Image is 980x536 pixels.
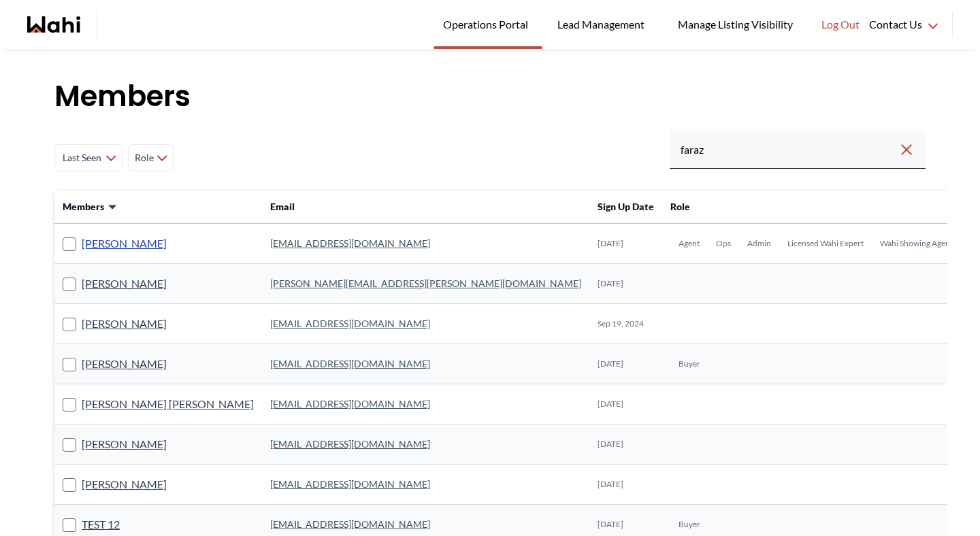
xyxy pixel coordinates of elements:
[589,344,662,384] td: [DATE]
[589,224,662,264] td: [DATE]
[679,238,700,249] span: Agent
[270,398,430,409] a: [EMAIL_ADDRESS][DOMAIN_NAME]
[589,465,662,505] td: [DATE]
[589,384,662,424] td: [DATE]
[747,238,771,249] span: Admin
[679,519,700,530] span: Buyer
[270,438,430,450] a: [EMAIL_ADDRESS][DOMAIN_NAME]
[134,146,154,170] span: Role
[898,137,915,162] button: Clear search
[63,200,104,214] span: Members
[787,238,864,249] span: Licensed Wahi Expert
[270,358,430,369] a: [EMAIL_ADDRESS][DOMAIN_NAME]
[270,237,430,249] a: [EMAIL_ADDRESS][DOMAIN_NAME]
[670,201,690,212] span: Role
[82,516,120,533] a: TEST 12
[82,475,167,493] a: [PERSON_NAME]
[821,16,860,33] span: Log Out
[270,278,581,289] a: [PERSON_NAME][EMAIL_ADDRESS][PERSON_NAME][DOMAIN_NAME]
[589,424,662,465] td: [DATE]
[54,76,926,117] h1: Members
[679,358,700,369] span: Buyer
[270,478,430,490] a: [EMAIL_ADDRESS][DOMAIN_NAME]
[443,16,533,33] span: Operations Portal
[82,275,167,292] a: [PERSON_NAME]
[61,146,103,170] span: Last Seen
[82,435,167,453] a: [PERSON_NAME]
[681,137,898,162] input: Search input
[880,238,953,249] span: Wahi Showing Agent
[589,304,662,344] td: Sep 19, 2024
[82,355,167,373] a: [PERSON_NAME]
[270,201,295,212] span: Email
[82,315,167,333] a: [PERSON_NAME]
[82,235,167,252] a: [PERSON_NAME]
[27,16,80,33] a: Wahi homepage
[63,200,118,214] button: Members
[674,16,797,33] span: Manage Listing Visibility
[589,264,662,304] td: [DATE]
[82,395,254,413] a: [PERSON_NAME] [PERSON_NAME]
[716,238,731,249] span: Ops
[557,16,649,33] span: Lead Management
[270,318,430,329] a: [EMAIL_ADDRESS][DOMAIN_NAME]
[270,518,430,530] a: [EMAIL_ADDRESS][DOMAIN_NAME]
[598,201,654,212] span: Sign Up Date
